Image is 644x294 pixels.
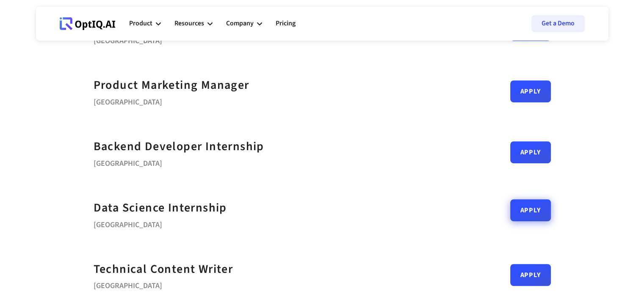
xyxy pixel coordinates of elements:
div: [GEOGRAPHIC_DATA] [94,33,310,45]
strong: Technical Content Writer [94,261,233,278]
div: Company [226,18,254,29]
div: Resources [174,11,213,36]
div: [GEOGRAPHIC_DATA] [94,95,249,107]
div: Product [129,11,161,36]
a: Backend Developer Internship [94,137,264,156]
strong: Backend Developer Internship [94,138,264,155]
div: Product [129,18,152,29]
strong: Data Science Internship [94,199,227,216]
a: Apply [510,80,551,102]
div: Company [226,11,262,36]
div: [GEOGRAPHIC_DATA] [94,217,227,229]
div: [GEOGRAPHIC_DATA] [94,278,233,290]
div: Resources [174,18,204,29]
a: Product Marketing Manager [94,76,249,95]
a: Webflow Homepage [60,11,116,36]
div: [GEOGRAPHIC_DATA] [94,156,264,168]
a: Technical Content Writer [94,260,233,279]
a: Apply [510,199,551,221]
a: Pricing [276,11,296,36]
a: Apply [510,264,551,286]
a: Data Science Internship [94,198,227,217]
a: Get a Demo [531,15,585,32]
a: Apply [510,141,551,163]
